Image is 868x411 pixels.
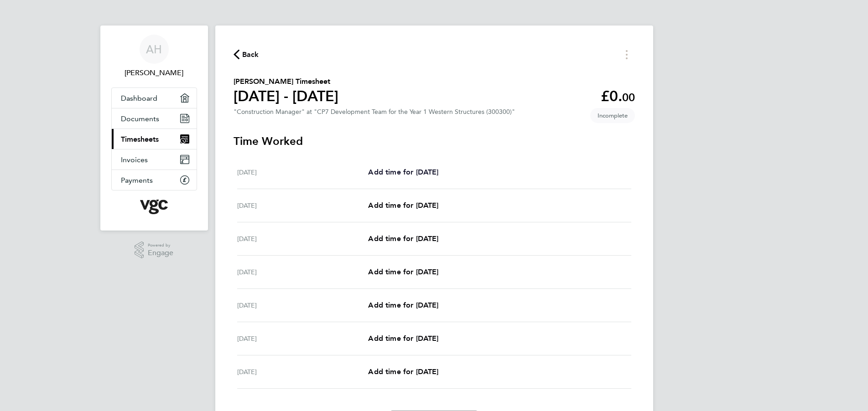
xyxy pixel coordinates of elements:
span: Powered by [148,241,173,249]
h1: [DATE] - [DATE] [234,87,338,105]
h3: Time Worked [234,134,635,149]
span: This timesheet is Incomplete. [590,108,635,123]
a: Add time for [DATE] [368,366,438,377]
span: Add time for [DATE] [368,367,438,376]
img: vgcgroup-logo-retina.png [140,200,168,214]
span: AH [146,43,162,55]
span: Add time for [DATE] [368,334,438,343]
div: [DATE] [237,233,369,244]
span: Add time for [DATE] [368,267,438,276]
span: Timesheets [121,135,159,144]
a: Add time for [DATE] [368,300,438,311]
span: Back [242,49,259,60]
a: Add time for [DATE] [368,333,438,344]
span: Add time for [DATE] [368,168,438,176]
nav: Main navigation [100,26,208,231]
h2: [PERSON_NAME] Timesheet [234,76,338,87]
a: Go to home page [111,200,197,214]
span: 00 [622,91,635,104]
a: Powered byEngage [135,241,173,259]
span: Alan Hay [111,67,197,78]
div: [DATE] [237,167,369,178]
div: [DATE] [237,200,369,211]
span: Payments [121,176,153,185]
app-decimal: £0. [601,87,635,105]
span: Engage [148,249,173,257]
div: [DATE] [237,267,369,277]
a: AH[PERSON_NAME] [111,35,197,78]
a: Dashboard [112,88,197,108]
a: Add time for [DATE] [368,167,438,178]
button: Timesheets Menu [619,47,635,62]
div: "Construction Manager" at "CP7 Development Team for the Year 1 Western Structures (300300)" [234,108,515,116]
span: Add time for [DATE] [368,234,438,243]
div: [DATE] [237,366,369,377]
div: [DATE] [237,333,369,344]
a: Payments [112,170,197,190]
a: Add time for [DATE] [368,267,438,277]
a: Documents [112,108,197,128]
span: Add time for [DATE] [368,201,438,210]
span: Add time for [DATE] [368,301,438,309]
a: Timesheets [112,129,197,149]
div: [DATE] [237,300,369,311]
span: Invoices [121,155,148,164]
button: Back [234,49,259,60]
span: Documents [121,114,159,123]
a: Add time for [DATE] [368,233,438,244]
a: Add time for [DATE] [368,200,438,211]
a: Invoices [112,149,197,170]
span: Dashboard [121,94,157,103]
